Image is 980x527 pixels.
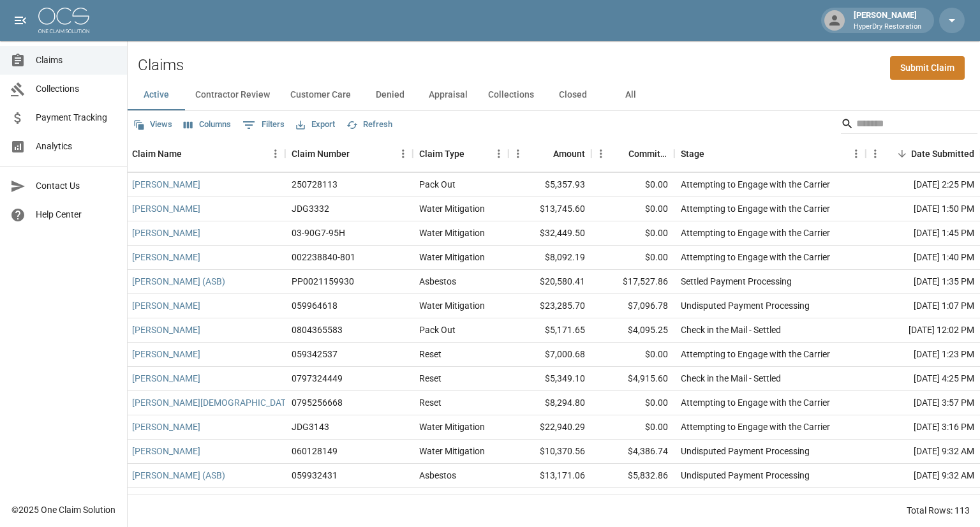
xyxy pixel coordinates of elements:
div: Pack Out [419,178,456,191]
p: HyperDry Restoration [854,22,921,33]
button: Menu [394,144,413,163]
button: Views [130,115,175,135]
span: Analytics [36,140,117,153]
div: $5,832.86 [591,464,674,488]
div: Water Mitigation [419,493,485,506]
div: 0797324449 [292,372,343,385]
div: JDG3332 [292,202,329,215]
div: Search [841,114,977,137]
button: Sort [182,145,200,163]
a: [PERSON_NAME] [132,251,200,263]
div: Attempting to Engage with the Carrier [681,348,830,360]
div: Water Mitigation [419,226,485,239]
div: $4,386.74 [591,440,674,464]
button: Select columns [181,115,234,135]
div: Water Mitigation [419,420,485,433]
div: $5,349.10 [509,367,591,391]
div: Claim Number [285,136,413,172]
button: Sort [704,145,722,163]
div: $13,171.06 [509,464,591,488]
div: Attempting to Engage with the Carrier [681,251,830,263]
div: Claim Type [413,136,509,172]
div: $22,940.29 [509,415,591,440]
div: $8,092.19 [509,246,591,270]
button: Customer Care [280,80,361,110]
div: $0.00 [591,343,674,367]
div: Water Mitigation [419,445,485,457]
div: Attempting to Engage with the Carrier [681,178,830,191]
div: Committed Amount [591,136,674,172]
a: [PERSON_NAME] [132,445,200,457]
div: Check in the Mail - Settled [681,372,781,385]
div: Pack Out [419,323,456,336]
div: Amount [553,136,585,172]
a: [PERSON_NAME][DEMOGRAPHIC_DATA] [132,396,293,409]
div: 059932431 [292,469,338,482]
button: Contractor Review [185,80,280,110]
div: 0795256668 [292,396,343,409]
button: Sort [893,145,911,163]
div: Committed Amount [628,136,668,172]
div: Attempting to Engage with the Carrier [681,202,830,215]
button: Denied [361,80,419,110]
div: dynamic tabs [128,80,980,110]
span: Payment Tracking [36,111,117,124]
div: $11,650.00 [591,488,674,512]
div: Claim Name [126,136,285,172]
div: 059964618 [292,299,338,312]
div: Undisputed Payment Processing [681,469,810,482]
div: $17,527.86 [591,270,674,294]
div: Attempting to Engage with the Carrier [681,396,830,409]
div: Reset [419,348,442,360]
div: $7,096.78 [591,294,674,318]
div: 059932431 [292,493,338,506]
div: Stage [681,136,704,172]
h2: Claims [138,56,184,75]
button: Closed [544,80,602,110]
button: Sort [350,145,367,163]
a: [PERSON_NAME] [132,178,200,191]
div: 002238840-801 [292,251,355,263]
button: Appraisal [419,80,478,110]
div: 059342537 [292,348,338,360]
span: Help Center [36,208,117,221]
div: Claim Number [292,136,350,172]
div: Attempting to Engage with the Carrier [681,226,830,239]
div: $5,171.65 [509,318,591,343]
div: Asbestos [419,469,456,482]
div: Water Mitigation [419,202,485,215]
div: $8,294.80 [509,391,591,415]
div: 0804365583 [292,323,343,336]
button: Menu [509,144,528,163]
div: Claim Type [419,136,464,172]
a: [PERSON_NAME] [132,372,200,385]
div: $0.00 [591,246,674,270]
div: Settled Payment Processing [681,275,792,288]
div: 03-90G7-95H [292,226,345,239]
button: Sort [464,145,482,163]
button: Sort [611,145,628,163]
div: JDG3143 [292,420,329,433]
div: $5,357.93 [509,173,591,197]
div: Check in the Mail - Settled [681,323,781,336]
div: Stage [674,136,866,172]
div: $13,745.60 [509,197,591,221]
div: Undisputed Payment Processing [681,445,810,457]
img: ocs-logo-white-transparent.png [38,8,89,33]
div: $16,741.42 [509,488,591,512]
div: 060128149 [292,445,338,457]
a: [PERSON_NAME] [132,348,200,360]
div: $10,370.56 [509,440,591,464]
div: 250728113 [292,178,338,191]
div: Total Rows: 113 [907,504,970,517]
button: Show filters [239,115,288,135]
div: Reset [419,396,442,409]
div: $0.00 [591,415,674,440]
div: $4,095.25 [591,318,674,343]
span: Contact Us [36,179,117,193]
a: [PERSON_NAME] (ASB) [132,275,225,288]
div: $4,915.60 [591,367,674,391]
a: [PERSON_NAME] [132,202,200,215]
a: [PERSON_NAME] [132,493,200,506]
button: Menu [266,144,285,163]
